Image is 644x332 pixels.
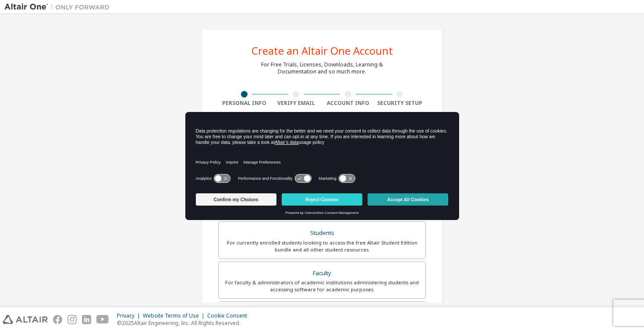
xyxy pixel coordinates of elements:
[3,315,48,324] img: altair_logo.svg
[261,61,383,75] div: For Free Trials, Licenses, Downloads, Learning & Documentation and so much more.
[207,312,252,319] div: Cookie Consent
[270,100,322,107] div: Verify Email
[224,279,420,293] div: For faculty & administrators of academic institutions administering students and accessing softwa...
[374,100,426,107] div: Security Setup
[67,315,77,324] img: instagram.svg
[53,315,62,324] img: facebook.svg
[117,312,143,319] div: Privacy
[224,267,420,280] div: Faculty
[224,227,420,239] div: Students
[4,3,114,11] img: Altair One
[82,315,91,324] img: linkedin.svg
[117,319,252,327] p: © 2025 Altair Engineering, Inc. All Rights Reserved.
[322,100,374,107] div: Account Info
[143,312,207,319] div: Website Terms of Use
[96,315,109,324] img: youtube.svg
[251,45,393,56] div: Create an Altair One Account
[224,239,420,253] div: For currently enrolled students looking to access the free Altair Student Edition bundle and all ...
[218,100,270,107] div: Personal Info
